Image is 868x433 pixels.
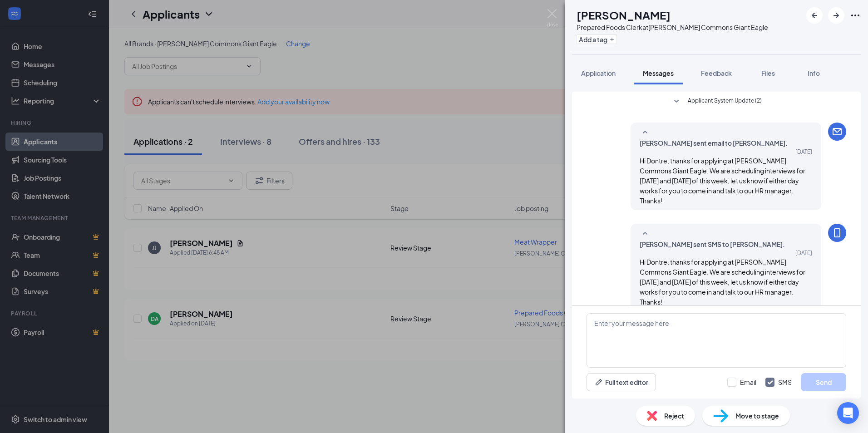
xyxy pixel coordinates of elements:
button: SmallChevronDownApplicant System Update (2) [671,96,762,107]
span: [DATE] [795,249,812,257]
span: Files [761,69,775,77]
span: Info [808,69,820,77]
div: Prepared Foods Clerk at [PERSON_NAME] Commons Giant Eagle [577,23,768,32]
span: Hi Dontre, thanks for applying at [PERSON_NAME] Commons Giant Eagle. We are scheduling interviews... [640,157,805,205]
span: Messages [643,69,674,77]
svg: SmallChevronUp [640,127,651,138]
h1: [PERSON_NAME] [577,7,671,23]
svg: SmallChevronUp [640,228,651,239]
span: Feedback [701,69,732,77]
svg: MobileSms [832,227,843,238]
span: Reject [664,411,684,421]
svg: Plus [609,37,615,42]
span: [PERSON_NAME] sent SMS to [PERSON_NAME]. [640,239,785,249]
div: Open Intercom Messenger [837,402,859,424]
button: ArrowLeftNew [806,7,823,24]
svg: SmallChevronDown [671,96,682,107]
button: PlusAdd a tag [577,34,617,44]
svg: ArrowRight [831,10,842,21]
span: Application [581,69,616,77]
svg: Email [832,126,843,137]
span: Applicant System Update (2) [688,96,762,107]
svg: ArrowLeftNew [809,10,820,21]
svg: Ellipses [850,10,861,21]
button: Send [801,373,846,391]
span: Move to stage [735,411,779,421]
button: Full text editorPen [587,373,656,391]
svg: Pen [594,378,603,387]
span: Hi Dontre, thanks for applying at [PERSON_NAME] Commons Giant Eagle. We are scheduling interviews... [640,258,805,306]
span: [PERSON_NAME] sent email to [PERSON_NAME]. [640,138,788,148]
button: ArrowRight [828,7,844,24]
span: [DATE] [795,148,812,156]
